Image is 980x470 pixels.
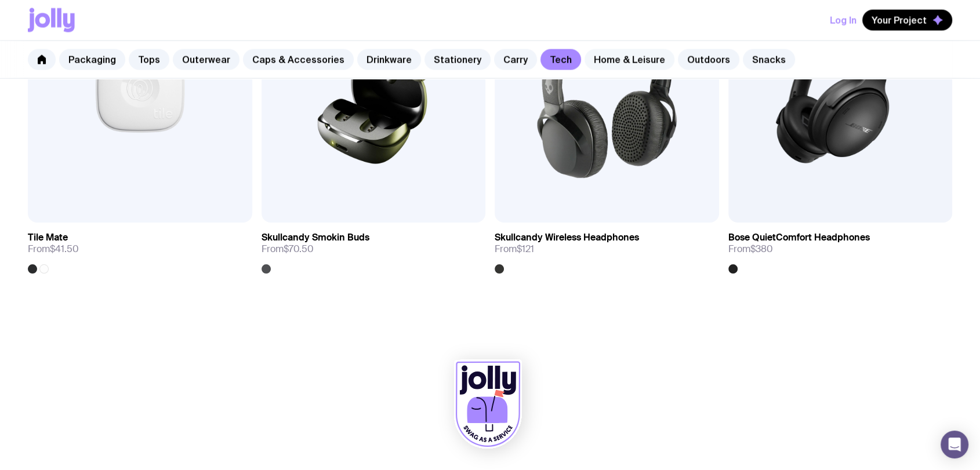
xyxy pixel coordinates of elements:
[28,223,252,274] a: Tile MateFrom$41.50
[728,232,870,243] h3: Bose QuietComfort Headphones
[517,243,534,255] span: $121
[941,431,968,458] div: Open Intercom Messenger
[173,49,239,70] a: Outerwear
[540,49,581,70] a: Tech
[424,49,491,70] a: Stationery
[750,243,773,255] span: $380
[830,10,856,31] button: Log In
[872,14,927,26] span: Your Project
[862,10,952,31] button: Your Project
[495,223,719,274] a: Skullcandy Wireless HeadphonesFrom$121
[678,49,739,70] a: Outdoors
[743,49,795,70] a: Snacks
[262,232,369,243] h3: Skullcandy Smokin Buds
[284,243,314,255] span: $70.50
[28,232,68,243] h3: Tile Mate
[495,232,639,243] h3: Skullcandy Wireless Headphones
[494,49,537,70] a: Carry
[262,223,486,274] a: Skullcandy Smokin BudsFrom$70.50
[243,49,354,70] a: Caps & Accessories
[585,49,674,70] a: Home & Leisure
[129,49,169,70] a: Tops
[59,49,125,70] a: Packaging
[262,243,314,255] span: From
[28,243,79,255] span: From
[728,223,953,274] a: Bose QuietComfort HeadphonesFrom$380
[357,49,421,70] a: Drinkware
[728,243,773,255] span: From
[50,243,79,255] span: $41.50
[495,243,534,255] span: From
